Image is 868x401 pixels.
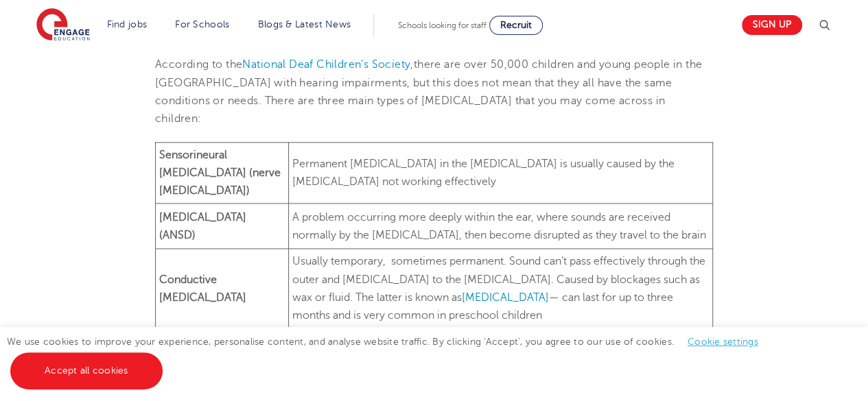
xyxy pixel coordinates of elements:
[292,158,675,188] span: Permanent [MEDICAL_DATA] in the [MEDICAL_DATA] is usually caused by the [MEDICAL_DATA] not workin...
[155,95,665,125] span: There are three main types of [MEDICAL_DATA] that you may come across in children:
[10,352,163,389] a: Accept all cookies
[175,19,229,29] a: For Schools
[462,291,549,304] a: [MEDICAL_DATA]
[155,56,713,127] p: ,
[489,16,543,35] a: Recruit
[159,274,246,304] b: Conductive [MEDICAL_DATA]
[258,19,351,29] a: Blogs & Latest News
[155,58,242,71] span: According to the
[398,21,486,30] span: Schools looking for staff
[292,211,706,241] span: A problem occurring more deeply within the ear, where sounds are received normally by the [MEDICA...
[36,8,90,42] img: Engage Education
[159,211,255,241] b: [MEDICAL_DATA] (ANSD)
[292,255,705,304] span: Usually temporary, sometimes permanent. Sound can’t pass effectively through the outer and [MEDIC...
[688,337,758,347] a: Cookie settings
[742,15,802,35] a: Sign up
[7,337,772,376] span: We use cookies to improve your experience, personalise content, and analyse website traffic. By c...
[500,20,532,30] span: Recruit
[155,58,702,107] span: there are over 50,000 children and young people in the [GEOGRAPHIC_DATA] with hearing impairments...
[107,19,148,29] a: Find jobs
[242,58,410,71] a: National Deaf Children’s Society
[159,149,281,197] b: Sensorineural [MEDICAL_DATA] (nerve [MEDICAL_DATA])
